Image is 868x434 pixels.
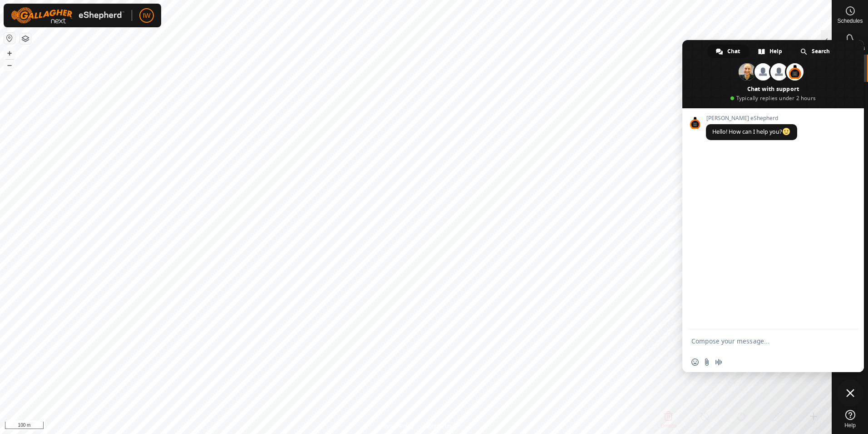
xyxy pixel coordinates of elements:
[143,11,150,20] span: IW
[708,45,749,58] a: Chat
[715,358,722,366] span: Audio message
[691,358,699,366] span: Insert an emoji
[837,379,864,407] a: Close chat
[844,423,856,428] span: Help
[727,45,740,58] span: Chat
[792,45,839,58] a: Search
[812,45,830,58] span: Search
[837,18,863,24] span: Schedules
[380,422,414,430] a: Privacy Policy
[769,45,782,58] span: Help
[750,45,791,58] a: Help
[4,48,15,59] button: +
[832,406,868,432] a: Help
[706,115,797,121] span: [PERSON_NAME] eShepherd
[11,7,124,24] img: Gallagher Logo
[4,33,15,44] button: Reset Map
[703,358,710,366] span: Send a file
[4,60,15,71] button: –
[20,33,31,44] button: Map Layers
[712,128,791,136] span: Hello! How can I help you?
[691,329,837,352] textarea: Compose your message...
[425,422,452,430] a: Contact Us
